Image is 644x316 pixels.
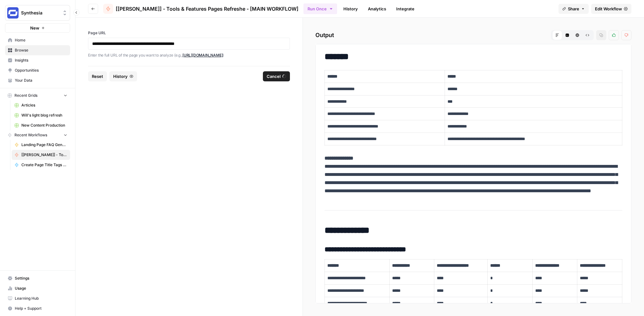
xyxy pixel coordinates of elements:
a: Your Data [5,75,70,85]
a: [URL][DOMAIN_NAME] [182,53,223,57]
span: Settings [15,275,67,281]
span: Opportunities [15,68,67,73]
a: Articles [12,100,70,110]
span: New Content Production [21,123,67,128]
span: Home [15,37,67,43]
span: Will's light blog refresh [21,112,67,118]
a: Create Page Title Tags & Meta Descriptions [12,160,70,170]
button: Run Once [303,3,337,14]
a: Usage [5,283,70,293]
button: Workspace: Synthesia [5,5,70,21]
a: Analytics [364,4,390,14]
a: Insights [5,55,70,65]
span: Help + Support [15,306,67,311]
a: Opportunities [5,65,70,75]
button: Cancel [263,71,290,81]
a: [[PERSON_NAME]] - Tools & Features Pages Refreshe - [MAIN WORKFLOW] [103,4,298,14]
span: Learning Hub [15,296,67,301]
span: Cancel [267,73,280,79]
span: New [30,25,39,31]
button: Reset [88,71,107,81]
a: Edit Workflow [591,4,631,14]
button: Help + Support [5,303,70,313]
button: Recent Grids [5,91,70,100]
span: [[PERSON_NAME]] - Tools & Features Pages Refreshe - [MAIN WORKFLOW] [116,5,298,13]
a: Browse [5,45,70,55]
span: Reset [92,73,103,79]
a: Settings [5,273,70,283]
span: Recent Grids [14,93,37,98]
p: Enter the full URL of the page you want to analyze (e.g., ) [88,52,290,58]
a: [[PERSON_NAME]] - Tools & Features Pages Refreshe - [MAIN WORKFLOW] [12,150,70,160]
a: Integrate [392,4,418,14]
span: Recent Workflows [14,132,47,138]
span: Share [568,6,579,12]
button: Share [558,4,589,14]
button: New [5,23,70,33]
span: Synthesia [21,10,59,16]
a: New Content Production [12,120,70,130]
a: Will's light blog refresh [12,110,70,120]
button: History [109,71,137,81]
a: Home [5,35,70,45]
span: Articles [21,102,67,108]
span: Your Data [15,78,67,83]
a: Landing Page FAQ Generator [12,140,70,150]
button: Recent Workflows [5,130,70,140]
span: [[PERSON_NAME]] - Tools & Features Pages Refreshe - [MAIN WORKFLOW] [21,152,67,158]
span: Edit Workflow [595,6,622,12]
a: Learning Hub [5,293,70,303]
span: History [113,73,128,79]
span: Browse [15,47,67,53]
span: Insights [15,57,67,63]
span: Create Page Title Tags & Meta Descriptions [21,162,67,168]
span: Landing Page FAQ Generator [21,142,67,148]
label: Page URL [88,30,290,36]
h2: Output [315,30,631,40]
a: History [340,4,362,14]
img: Synthesia Logo [7,7,19,19]
span: Usage [15,286,67,291]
